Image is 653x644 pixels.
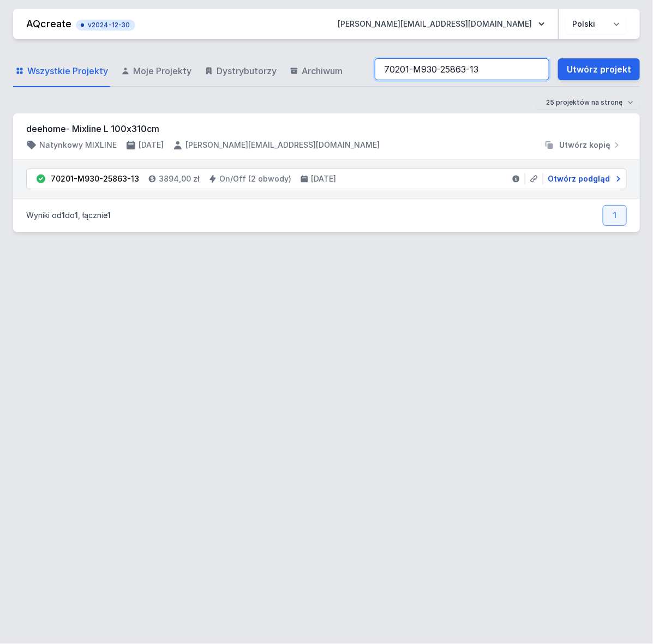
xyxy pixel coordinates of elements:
span: Wszystkie Projekty [27,64,108,77]
h4: 3894,00 zł [159,173,200,184]
button: [PERSON_NAME][EMAIL_ADDRESS][DOMAIN_NAME] [329,14,554,34]
span: Dystrybutorzy [217,64,277,77]
span: Archiwum [302,64,343,77]
span: 1 [107,210,111,220]
span: 1 [75,210,78,220]
button: v2024-12-30 [76,17,135,31]
h4: [DATE] [311,173,336,184]
a: AQcreate [26,18,71,29]
a: Otwórz podgląd [543,173,622,184]
select: Wybierz język [566,14,627,34]
a: Archiwum [287,56,345,87]
span: Otwórz podgląd [548,173,610,184]
div: 70201-M930-25863-13 [51,173,139,184]
a: Moje Projekty [119,56,194,87]
h4: [PERSON_NAME][EMAIL_ADDRESS][DOMAIN_NAME] [185,140,380,151]
h3: deehome- Mixline L 100x310cm [26,122,627,135]
span: Moje Projekty [133,64,191,77]
button: Utwórz kopię [540,140,627,151]
a: Utwórz projekt [558,58,640,80]
a: 1 [603,205,627,226]
h4: Natynkowy MIXLINE [39,140,117,151]
span: 1 [62,210,65,220]
span: v2024-12-30 [81,21,130,29]
span: Utwórz kopię [559,140,610,151]
p: Wyniki od do , łącznie [26,210,111,221]
a: Wszystkie Projekty [13,56,110,87]
a: Dystrybutorzy [202,56,279,87]
input: Szukaj wśród projektów i wersji... [375,58,549,80]
h4: [DATE] [139,140,164,151]
h4: On/Off (2 obwody) [219,173,291,184]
